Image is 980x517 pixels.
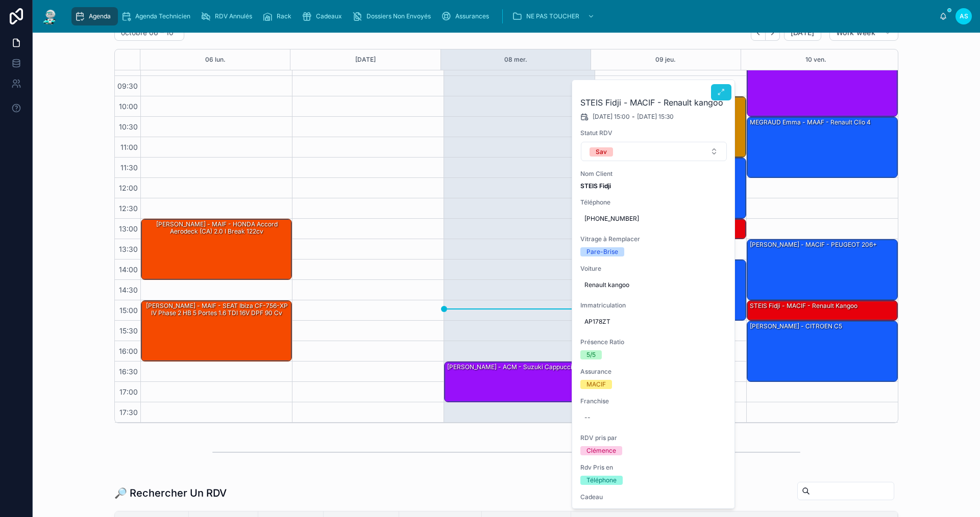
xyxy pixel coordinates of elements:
[586,247,618,256] div: Pare-Brise
[277,12,291,20] span: Rack
[446,363,580,372] div: [PERSON_NAME] - ACM - suzuki cappuccino
[747,56,897,116] div: [PERSON_NAME] - GMF - Citroën XSARA Picasso
[299,7,349,25] a: Cadeaux
[455,12,489,20] span: Assurances
[584,281,723,289] span: Renault kangoo
[114,486,227,500] h1: 🔎 Rechercher Un RDV
[116,224,140,233] span: 13:00
[143,301,291,318] div: [PERSON_NAME] - MAIF - SEAT Ibiza CF-756-XP IV Phase 2 HB 5 Portes 1.6 TDI 16V DPF 90 cv
[747,301,897,320] div: STEIS Fidji - MACIF - Renault kangoo
[784,24,821,41] button: [DATE]
[117,387,140,396] span: 17:00
[135,12,190,20] span: Agenda Technicien
[580,463,727,472] span: Rdv Pris en
[580,397,727,405] span: Franchise
[580,129,727,137] span: Statut RDV
[829,24,898,41] button: Work week
[141,219,291,279] div: [PERSON_NAME] - MAIF - HONDA Accord Aerodeck (CA) 2.0 i Break 122cv
[118,7,198,25] a: Agenda Technicien
[116,184,140,192] span: 12:00
[116,245,140,253] span: 13:30
[747,321,897,381] div: [PERSON_NAME] - CITROEN C5
[116,102,140,111] span: 10:00
[584,413,591,422] div: --
[580,493,727,501] span: Cadeau
[749,240,878,249] div: [PERSON_NAME] - MACIF - PEUGEOT 206+
[118,143,140,151] span: 11:00
[215,12,252,20] span: RDV Annulés
[118,163,140,172] span: 11:30
[580,235,727,243] span: Vitrage à Remplacer
[596,147,607,157] div: Sav
[580,170,727,178] span: Nom Client
[960,12,968,20] span: AS
[438,7,496,25] a: Assurances
[580,301,727,309] span: Immatriculation
[580,505,586,513] span: --
[141,301,291,361] div: [PERSON_NAME] - MAIF - SEAT Ibiza CF-756-XP IV Phase 2 HB 5 Portes 1.6 TDI 16V DPF 90 cv
[749,322,843,331] div: [PERSON_NAME] - CITROEN C5
[637,113,674,121] span: [DATE] 15:30
[586,380,606,389] div: MACIF
[805,49,826,70] button: 10 ven.
[143,220,291,237] div: [PERSON_NAME] - MAIF - HONDA Accord Aerodeck (CA) 2.0 i Break 122cv
[116,347,140,355] span: 16:00
[526,12,579,20] span: NE PAS TOUCHER
[836,28,875,37] span: Work week
[586,350,596,359] div: 5/5
[316,12,342,20] span: Cadeaux
[580,338,727,346] span: Présence Ratio
[117,306,140,315] span: 15:00
[205,49,226,70] button: 06 lun.
[115,82,140,90] span: 09:30
[117,408,140,417] span: 17:30
[116,265,140,274] span: 14:00
[749,118,872,127] div: MEGRAUD Emma - MAAF - Renault clio 4
[259,7,299,25] a: Rack
[445,362,595,402] div: [PERSON_NAME] - ACM - suzuki cappuccino
[504,49,527,70] button: 08 mer.
[198,7,259,25] a: RDV Annulés
[71,7,118,25] a: Agenda
[89,12,111,20] span: Agenda
[580,434,727,442] span: RDV pris par
[366,12,431,20] span: Dossiers Non Envoyés
[791,28,815,37] span: [DATE]
[747,117,897,177] div: MEGRAUD Emma - MAAF - Renault clio 4
[117,326,140,335] span: 15:30
[580,265,727,273] span: Voiture
[116,286,140,294] span: 14:30
[584,215,723,223] span: [PHONE_NUMBER]
[349,7,438,25] a: Dossiers Non Envoyés
[749,301,859,311] div: STEIS Fidji - MACIF - Renault kangoo
[581,142,727,161] button: Select Button
[116,122,140,131] span: 10:30
[632,113,635,121] span: -
[766,25,780,41] button: Next
[747,240,897,300] div: [PERSON_NAME] - MACIF - PEUGEOT 206+
[580,198,727,206] span: Téléphone
[586,476,617,485] div: Téléphone
[593,113,630,121] span: [DATE] 15:00
[116,367,140,376] span: 16:30
[586,446,616,455] div: Clémence
[355,49,376,70] button: [DATE]
[580,182,611,190] strong: STEIS Fidji
[41,8,59,24] img: App logo
[67,5,939,28] div: scrollable content
[580,96,727,109] h2: STEIS Fidji - MACIF - Renault kangoo
[121,28,174,38] h2: octobre 06 – 10
[584,318,723,326] span: AP178ZT
[751,25,766,41] button: Back
[509,7,600,25] a: NE PAS TOUCHER
[655,49,676,70] button: 09 jeu.
[580,368,727,376] span: Assurance
[116,204,140,213] span: 12:30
